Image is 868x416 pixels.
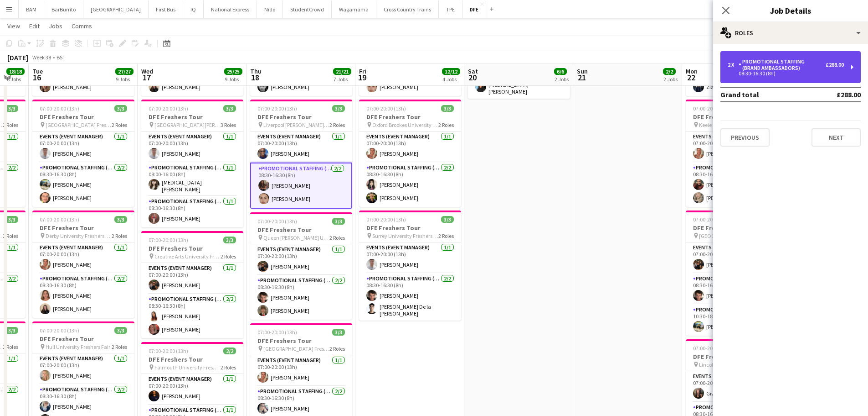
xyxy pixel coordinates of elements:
[713,22,868,44] div: Roles
[32,335,134,343] h3: DFE Freshers Tour
[250,337,352,345] h3: DFE Freshers Tour
[438,121,454,128] span: 2 Roles
[686,305,788,336] app-card-role: Promotional Staffing (Brand Ambassadors)1/110:30-18:30 (8h)[PERSON_NAME]
[149,105,188,112] span: 07:00-20:00 (13h)
[257,105,297,112] span: 07:00-20:00 (13h)
[359,100,461,207] app-job-card: 07:00-20:00 (13h)3/3DFE Freshers Tour Oxford Brookes University Freshers Fair2 RolesEvents (Event...
[257,218,297,225] span: 07:00-20:00 (13h)
[686,163,788,207] app-card-role: Promotional Staffing (Brand Ambassadors)2/208:30-16:30 (8h)[PERSON_NAME][PERSON_NAME]
[223,237,236,243] span: 3/3
[359,163,461,207] app-card-role: Promotional Staffing (Brand Ambassadors)2/208:30-16:30 (8h)[PERSON_NAME][PERSON_NAME]
[7,22,20,30] span: View
[114,327,127,334] span: 3/3
[334,76,351,83] div: 7 Jobs
[372,121,438,128] span: Oxford Brookes University Freshers Fair
[826,62,844,68] div: £288.00
[221,253,236,260] span: 2 Roles
[359,242,461,274] app-card-role: Events (Event Manager)1/107:00-20:00 (13h)[PERSON_NAME]
[263,345,329,352] span: [GEOGRAPHIC_DATA] Freshers Fair
[141,196,243,227] app-card-role: Promotional Staffing (Brand Ambassadors)1/108:30-16:30 (8h)[PERSON_NAME]
[250,132,352,163] app-card-role: Events (Event Manager)1/107:00-20:00 (13h)[PERSON_NAME]
[250,244,352,275] app-card-role: Events (Event Manager)1/107:00-20:00 (13h)[PERSON_NAME]
[40,216,79,223] span: 07:00-20:00 (13h)
[699,232,765,239] span: [GEOGRAPHIC_DATA] [GEOGRAPHIC_DATA] Freshers Fair
[359,211,461,321] app-job-card: 07:00-20:00 (13h)3/3DFE Freshers Tour Surrey University Freshers Fair2 RolesEvents (Event Manager...
[149,237,188,243] span: 07:00-20:00 (13h)
[359,224,461,232] h3: DFE Freshers Tour
[686,67,698,75] span: Mon
[5,327,18,334] span: 3/3
[250,113,352,121] h3: DFE Freshers Tour
[329,234,345,241] span: 2 Roles
[154,253,221,260] span: Creative Arts University Freshers Fair
[332,218,345,225] span: 3/3
[26,20,43,32] a: Edit
[32,100,134,207] div: 07:00-20:00 (13h)3/3DFE Freshers Tour [GEOGRAPHIC_DATA] Freshers Fair2 RolesEvents (Event Manager...
[32,224,134,232] h3: DFE Freshers Tour
[114,105,127,112] span: 3/3
[720,87,806,102] td: Grand total
[372,232,438,239] span: Surrey University Freshers Fair
[577,67,588,75] span: Sun
[686,100,788,207] app-job-card: 07:00-20:00 (13h)3/3DFE Freshers Tour Keele University Freshers Fair2 RolesEvents (Event Manager)...
[439,0,462,18] button: TPE
[31,72,43,83] span: 16
[141,132,243,163] app-card-role: Events (Event Manager)1/107:00-20:00 (13h)[PERSON_NAME]
[332,105,345,112] span: 3/3
[728,71,844,76] div: 08:30-16:30 (8h)
[223,105,236,112] span: 3/3
[68,20,96,32] a: Comms
[83,0,149,18] button: [GEOGRAPHIC_DATA]
[112,121,127,128] span: 2 Roles
[332,329,345,336] span: 3/3
[806,87,861,102] td: £288.00
[141,67,153,75] span: Wed
[663,68,676,75] span: 2/2
[204,0,257,18] button: National Express
[250,212,352,320] app-job-card: 07:00-20:00 (13h)3/3DFE Freshers Tour Queen [PERSON_NAME] University Freshers Fair2 RolesEvents (...
[149,0,183,18] button: First Bus
[693,105,733,112] span: 07:00-20:00 (13h)
[283,0,332,18] button: StudentCrowd
[32,211,134,318] app-job-card: 07:00-20:00 (13h)3/3DFE Freshers Tour Derby University Freshers Fair2 RolesEvents (Event Manager)...
[141,244,243,253] h3: DFE Freshers Tour
[223,348,236,354] span: 2/2
[141,113,243,121] h3: DFE Freshers Tour
[686,224,788,232] h3: DFE Freshers Tour
[4,20,24,32] a: View
[462,0,486,18] button: DFE
[329,121,345,128] span: 2 Roles
[116,76,133,83] div: 9 Jobs
[141,355,243,363] h3: DFE Freshers Tour
[221,364,236,371] span: 2 Roles
[32,132,134,163] app-card-role: Events (Event Manager)1/107:00-20:00 (13h)[PERSON_NAME]
[359,113,461,121] h3: DFE Freshers Tour
[46,343,110,350] span: Hull University Freshers Fair
[3,232,18,239] span: 2 Roles
[686,211,788,336] app-job-card: 07:00-20:00 (13h)3/3DFE Freshers Tour [GEOGRAPHIC_DATA] [GEOGRAPHIC_DATA] Freshers Fair3 RolesEve...
[141,100,243,227] app-job-card: 07:00-20:00 (13h)3/3DFE Freshers Tour [GEOGRAPHIC_DATA][PERSON_NAME][DEMOGRAPHIC_DATA] Freshers F...
[358,72,366,83] span: 19
[812,128,861,147] button: Next
[224,68,242,75] span: 25/25
[693,345,733,352] span: 07:00-20:00 (13h)
[686,353,788,361] h3: DFE Freshers Tour
[46,121,112,128] span: [GEOGRAPHIC_DATA] Freshers Fair
[684,72,698,83] span: 22
[7,76,24,83] div: 6 Jobs
[693,216,733,223] span: 07:00-20:00 (13h)
[686,371,788,402] app-card-role: Events (Event Manager)1/107:00-20:00 (13h)Givenchy Sneekes
[250,355,352,386] app-card-role: Events (Event Manager)1/107:00-20:00 (13h)[PERSON_NAME]
[141,231,243,338] app-job-card: 07:00-20:00 (13h)3/3DFE Freshers Tour Creative Arts University Freshers Fair2 RolesEvents (Event ...
[686,274,788,305] app-card-role: Promotional Staffing (Brand Ambassadors)1/108:30-16:30 (8h)[PERSON_NAME]
[728,62,739,68] div: 2 x
[686,132,788,163] app-card-role: Events (Event Manager)1/107:00-20:00 (13h)[PERSON_NAME]
[250,67,262,75] span: Thu
[359,132,461,163] app-card-role: Events (Event Manager)1/107:00-20:00 (13h)[PERSON_NAME]
[154,121,221,128] span: [GEOGRAPHIC_DATA][PERSON_NAME][DEMOGRAPHIC_DATA] Freshers Fair
[250,100,352,209] app-job-card: 07:00-20:00 (13h)3/3DFE Freshers Tour Liverpool [PERSON_NAME] University Freshers Fair2 RolesEven...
